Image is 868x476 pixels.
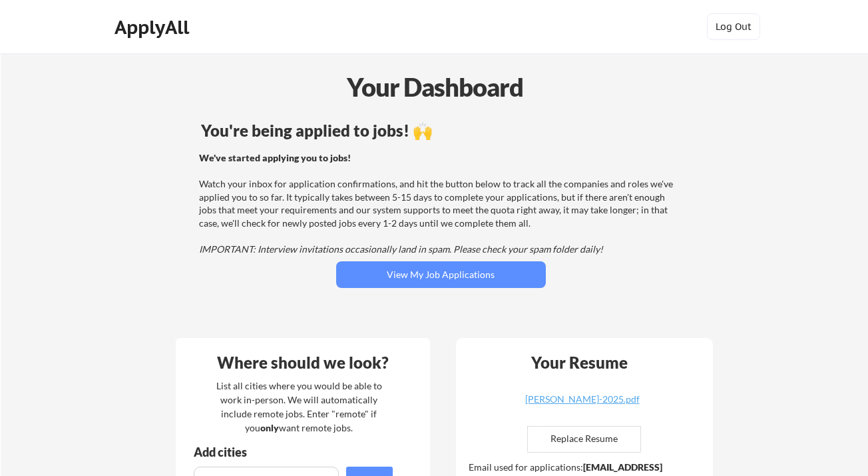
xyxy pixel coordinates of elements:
button: View My Job Applications [336,261,546,288]
div: You're being applied to jobs! 🙌 [201,123,681,139]
strong: We've started applying you to jobs! [199,152,351,163]
div: Add cities [194,446,396,458]
div: [PERSON_NAME]-2025.pdf [503,395,662,404]
a: [PERSON_NAME]-2025.pdf [503,395,662,415]
div: Watch your inbox for application confirmations, and hit the button below to track all the compani... [199,151,679,256]
div: Your Resume [514,355,646,371]
div: Your Dashboard [1,68,868,106]
div: List all cities where you would be able to work in-person. We will automatically include remote j... [208,379,391,435]
div: ApplyAll [114,16,193,39]
strong: only [260,422,279,433]
div: Where should we look? [179,355,427,371]
button: Log Out [707,13,760,40]
em: IMPORTANT: Interview invitations occasionally land in spam. Please check your spam folder daily! [199,243,603,255]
